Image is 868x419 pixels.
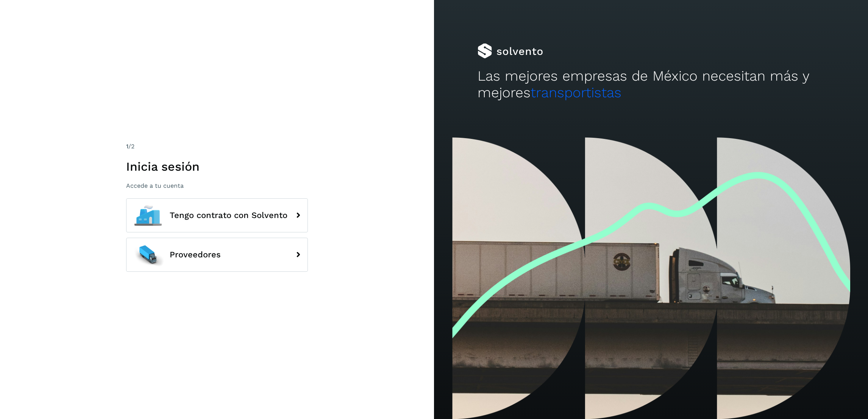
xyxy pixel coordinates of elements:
[170,211,287,220] span: Tengo contrato con Solvento
[126,182,308,189] p: Accede a tu cuenta
[126,238,308,272] button: Proveedores
[126,143,128,150] span: 1
[170,250,221,259] span: Proveedores
[126,198,308,232] button: Tengo contrato con Solvento
[478,68,825,101] h2: Las mejores empresas de México necesitan más y mejores
[126,142,308,151] div: /2
[126,159,308,174] h1: Inicia sesión
[531,84,621,101] span: transportistas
